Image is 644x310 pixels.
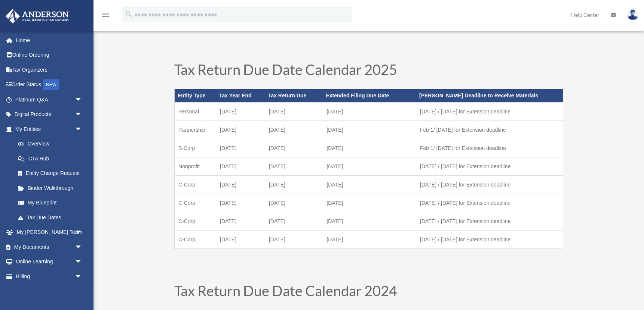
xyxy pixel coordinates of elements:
[3,9,71,24] img: Anderson Advisors Platinum Portal
[174,284,563,301] h1: Tax Return Due Date Calendar 2024
[125,10,133,18] i: search
[416,194,563,212] td: [DATE] / [DATE] for Extension deadline
[265,139,323,157] td: [DATE]
[216,194,265,212] td: [DATE]
[265,102,323,121] td: [DATE]
[323,157,416,175] td: [DATE]
[216,139,265,157] td: [DATE]
[216,89,265,102] th: Tax Year End
[10,195,93,210] a: My Blueprint
[175,157,217,175] td: Nonprofit
[323,194,416,212] td: [DATE]
[265,157,323,175] td: [DATE]
[265,89,323,102] th: Tax Return Due
[5,107,93,122] a: Digital Productsarrow_drop_down
[216,212,265,230] td: [DATE]
[175,194,217,212] td: C-Corp
[416,175,563,194] td: [DATE] / [DATE] for Extension deadline
[10,137,93,151] a: Overview
[5,122,93,137] a: My Entitiesarrow_drop_down
[75,92,90,107] span: arrow_drop_down
[10,151,93,166] a: CTA Hub
[43,79,59,90] div: NEW
[5,48,93,63] a: Online Ordering
[416,120,563,139] td: Feb 1/ [DATE] for Extension deadline
[10,210,90,225] a: Tax Due Dates
[75,254,90,270] span: arrow_drop_down
[216,175,265,194] td: [DATE]
[416,157,563,175] td: [DATE] / [DATE] for Extension deadline
[216,102,265,121] td: [DATE]
[175,102,217,121] td: Personal
[101,13,110,19] a: menu
[416,212,563,230] td: [DATE] / [DATE] for Extension deadline
[323,212,416,230] td: [DATE]
[5,284,93,299] a: Events Calendar
[10,181,93,195] a: Binder Walkthrough
[5,239,93,254] a: My Documentsarrow_drop_down
[5,225,93,240] a: My [PERSON_NAME] Teamarrow_drop_down
[75,269,90,284] span: arrow_drop_down
[323,102,416,121] td: [DATE]
[416,89,563,102] th: [PERSON_NAME] Deadline to Receive Materials
[323,139,416,157] td: [DATE]
[5,62,93,77] a: Tax Organizers
[175,120,217,139] td: Partnership
[265,212,323,230] td: [DATE]
[5,77,93,93] a: Order StatusNEW
[101,10,110,19] i: menu
[5,33,93,48] a: Home
[175,230,217,249] td: C-Corp
[627,9,638,20] img: User Pic
[174,62,563,80] h1: Tax Return Due Date Calendar 2025
[216,120,265,139] td: [DATE]
[216,230,265,249] td: [DATE]
[265,120,323,139] td: [DATE]
[5,254,93,269] a: Online Learningarrow_drop_down
[416,230,563,249] td: [DATE] / [DATE] for Extension deadline
[5,269,93,284] a: Billingarrow_drop_down
[265,194,323,212] td: [DATE]
[323,120,416,139] td: [DATE]
[323,230,416,249] td: [DATE]
[5,92,93,107] a: Platinum Q&Aarrow_drop_down
[75,122,90,137] span: arrow_drop_down
[75,107,90,122] span: arrow_drop_down
[75,225,90,240] span: arrow_drop_down
[216,157,265,175] td: [DATE]
[175,175,217,194] td: C-Corp
[175,89,217,102] th: Entity Type
[323,175,416,194] td: [DATE]
[75,239,90,255] span: arrow_drop_down
[10,166,93,181] a: Entity Change Request
[416,102,563,121] td: [DATE] / [DATE] for Extension deadline
[416,139,563,157] td: Feb 1/ [DATE] for Extension deadline
[175,139,217,157] td: S-Corp
[265,230,323,249] td: [DATE]
[265,175,323,194] td: [DATE]
[323,89,416,102] th: Extended Filing Due Date
[175,212,217,230] td: C-Corp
